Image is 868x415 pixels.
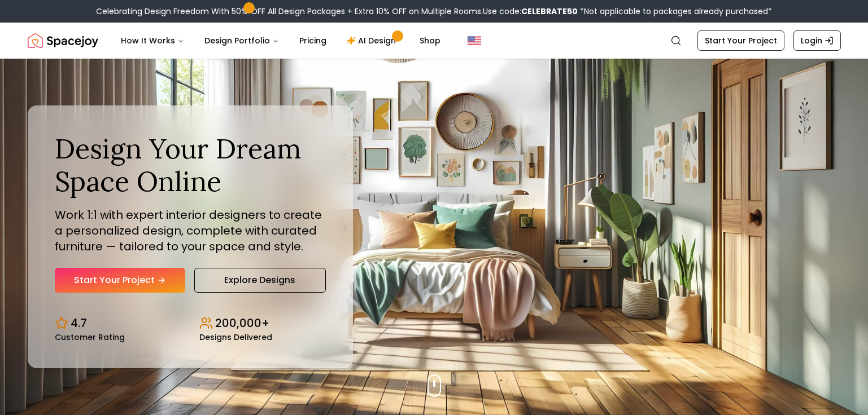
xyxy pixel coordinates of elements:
div: Design stats [55,306,326,341]
h1: Design Your Dream Space Online [55,133,326,197]
p: Work 1:1 with expert interior designers to create a personalized design, complete with curated fu... [55,207,326,254]
a: Login [793,30,841,51]
small: Customer Rating [55,333,125,341]
img: United States [468,34,481,47]
p: 4.7 [71,315,87,331]
nav: Global [28,23,841,59]
a: Pricing [290,29,335,52]
div: Celebrating Design Freedom With 50% OFF All Design Packages + Extra 10% OFF on Multiple Rooms. [96,6,772,17]
span: *Not applicable to packages already purchased* [578,6,772,17]
a: Spacejoy [28,29,98,52]
img: Spacejoy Logo [28,29,98,52]
a: AI Design [338,29,408,52]
button: Design Portfolio [195,29,288,52]
button: How It Works [112,29,193,52]
p: 200,000+ [215,315,269,331]
b: CELEBRATE50 [521,6,578,17]
nav: Main [112,29,450,52]
a: Shop [411,29,450,52]
a: Start Your Project [55,268,185,293]
span: Use code: [483,6,578,17]
a: Explore Designs [194,268,326,293]
a: Start Your Project [697,30,784,51]
small: Designs Delivered [199,333,272,341]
